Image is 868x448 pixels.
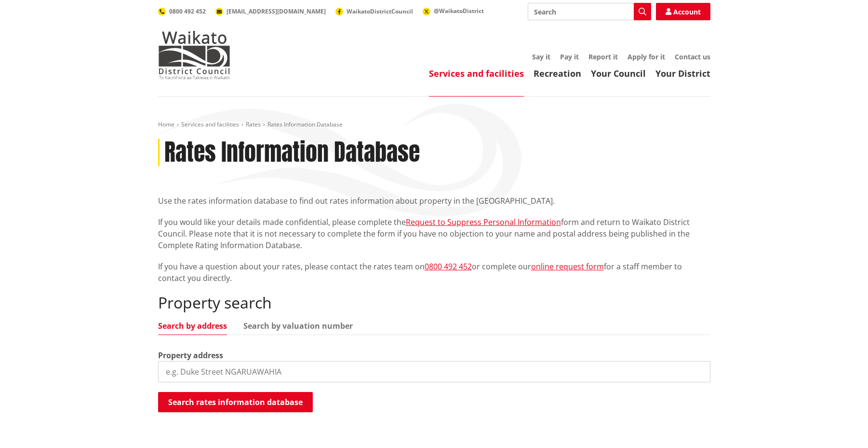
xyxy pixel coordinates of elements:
a: online request form [531,261,604,272]
a: Apply for it [628,52,665,61]
p: If you have a question about your rates, please contact the rates team on or complete our for a s... [158,261,710,284]
a: [EMAIL_ADDRESS][DOMAIN_NAME] [215,7,326,15]
input: e.g. Duke Street NGARUAWAHIA [158,361,710,382]
a: Rates [246,120,261,128]
a: Home [158,120,174,128]
a: Request to Suppress Personal Information [406,217,561,227]
a: @WaikatoDistrict [423,7,484,15]
span: Rates Information Database [267,120,343,128]
input: Search input [528,3,651,20]
a: Services and facilities [181,120,239,128]
span: WaikatoDistrictCouncil [347,7,413,15]
img: Waikato District Council - Te Kaunihera aa Takiwaa o Waikato [158,31,230,79]
a: WaikatoDistrictCouncil [335,7,413,15]
a: Services and facilities [429,68,524,79]
a: Report it [588,52,618,61]
p: If you would like your details made confidential, please complete the form and return to Waikato ... [158,216,710,251]
a: Say it [532,52,550,61]
a: Search by address [158,322,227,330]
h1: Rates Information Database [164,139,420,167]
a: Search by valuation number [243,322,353,330]
span: @WaikatoDistrict [434,7,484,15]
p: Use the rates information database to find out rates information about property in the [GEOGRAPHI... [158,195,710,207]
a: Account [656,3,710,20]
span: 0800 492 452 [169,7,206,15]
a: 0800 492 452 [158,7,206,15]
a: Pay it [560,52,579,61]
a: Your District [655,68,710,79]
h2: Property search [158,294,710,312]
a: Contact us [675,52,710,61]
span: [EMAIL_ADDRESS][DOMAIN_NAME] [227,7,326,15]
button: Search rates information database [158,392,313,412]
a: 0800 492 452 [425,261,472,272]
nav: breadcrumb [158,121,710,129]
label: Property address [158,350,223,361]
a: Recreation [534,68,581,79]
a: Your Council [591,68,646,79]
